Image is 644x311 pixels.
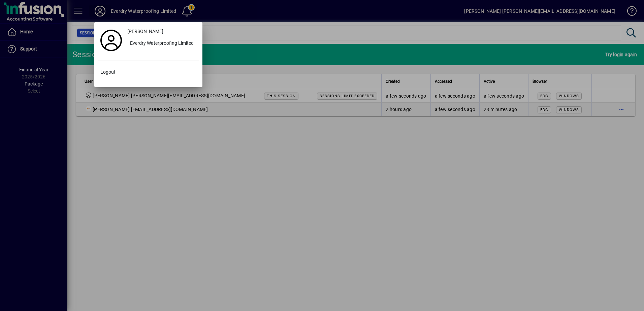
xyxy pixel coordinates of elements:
[100,69,116,76] span: Logout
[98,66,199,78] button: Logout
[127,28,163,35] span: [PERSON_NAME]
[125,26,199,38] a: [PERSON_NAME]
[125,38,199,50] button: Everdry Waterproofing Limited
[98,34,125,46] a: Profile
